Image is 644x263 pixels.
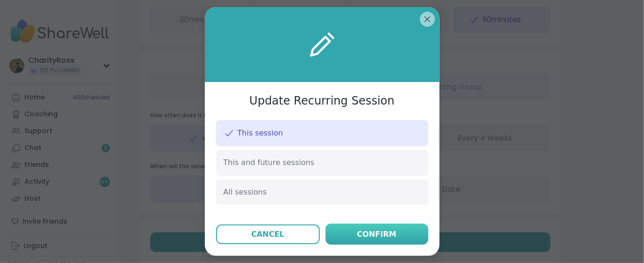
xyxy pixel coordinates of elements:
[238,128,283,138] span: This session
[326,224,428,245] button: Confirm
[224,158,315,168] span: This and future sessions
[216,225,320,244] button: Cancel
[251,229,284,240] div: Cancel
[249,93,395,109] h3: Update Recurring Session
[224,187,267,197] span: All sessions
[357,229,396,240] div: Confirm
